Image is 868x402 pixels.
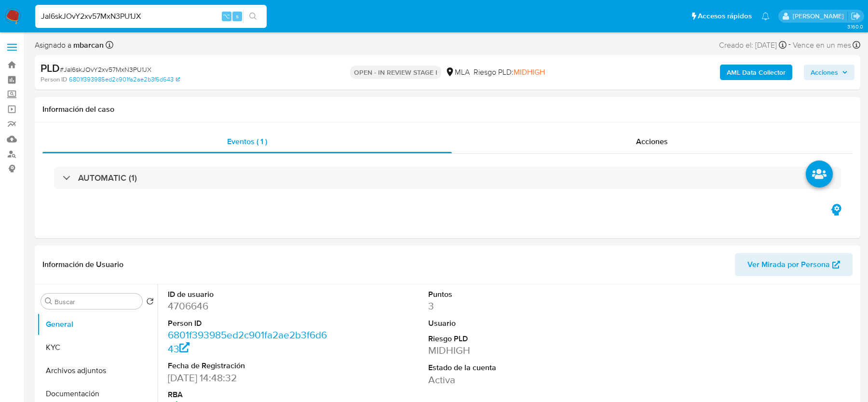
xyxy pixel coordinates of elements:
dd: [DATE] 14:48:32 [168,371,332,385]
b: mbarcan [71,40,104,51]
span: Vence en un mes [793,40,851,51]
button: General [37,313,158,336]
button: AML Data Collector [720,65,792,80]
span: Acciones [811,65,838,80]
span: Ver Mirada por Persona [747,253,830,276]
a: Notificaciones [761,12,770,20]
span: s [236,12,239,21]
span: Accesos rápidos [698,11,752,21]
h1: Información del caso [42,105,853,114]
dt: Person ID [168,318,332,329]
h1: Información de Usuario [42,260,123,269]
p: OPEN - IN REVIEW STAGE I [350,66,441,79]
dd: Activa [428,373,592,387]
button: search-icon [243,10,263,23]
button: Acciones [804,65,854,80]
input: Buscar [54,297,138,306]
span: Asignado a [35,40,104,51]
dt: Puntos [428,289,592,300]
a: 6801f393985ed2c901fa2ae2b3f6d643 [168,328,327,355]
dt: Usuario [428,318,592,329]
dd: 4706646 [168,299,332,313]
a: Salir [851,11,861,21]
dt: ID de usuario [168,289,332,300]
dd: MIDHIGH [428,344,592,357]
b: Person ID [41,75,67,84]
button: Volver al orden por defecto [146,297,154,308]
button: Archivos adjuntos [37,359,158,382]
dt: RBA [168,389,332,400]
span: ⌥ [223,12,230,21]
div: MLA [445,67,470,78]
h3: AUTOMATIC (1) [78,173,137,183]
button: Ver Mirada por Persona [735,253,853,276]
dt: Fecha de Registración [168,361,332,371]
dt: Estado de la cuenta [428,362,592,373]
dd: 3 [428,299,592,313]
span: Eventos ( 1 ) [227,136,267,147]
button: KYC [37,336,158,359]
input: Buscar usuario o caso... [35,10,267,23]
b: AML Data Collector [727,65,786,80]
span: Riesgo PLD: [474,67,545,78]
dt: Riesgo PLD [428,334,592,344]
a: 6801f393985ed2c901fa2ae2b3f6d643 [69,75,180,84]
div: AUTOMATIC (1) [54,167,841,189]
span: - [788,39,791,52]
span: MIDHIGH [514,67,545,78]
span: Acciones [636,136,668,147]
b: PLD [41,60,60,76]
button: Buscar [45,297,53,305]
p: magali.barcan@mercadolibre.com [793,12,847,21]
div: Creado el: [DATE] [719,39,787,52]
span: # JaI6skJOvY2xv57MxN3PU1JX [60,65,151,74]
